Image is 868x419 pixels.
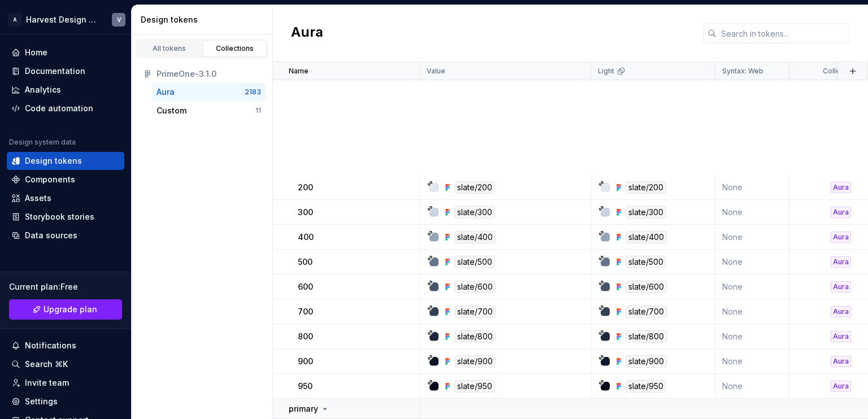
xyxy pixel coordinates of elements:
div: A [8,13,21,27]
div: Components [25,174,75,185]
div: slate/500 [626,256,666,268]
div: 11 [255,106,261,115]
a: Documentation [7,62,124,80]
div: Home [25,47,47,58]
div: Notifications [25,340,76,351]
a: Data sources [7,226,124,245]
a: Invite team [7,374,124,392]
div: Documentation [25,66,85,77]
td: None [715,374,789,399]
div: Harvest Design System [26,14,98,25]
div: Analytics [25,84,61,95]
div: Design tokens [25,155,82,167]
td: None [715,274,789,299]
div: Custom [157,105,186,116]
input: Search in tokens... [717,23,850,43]
div: slate/600 [626,281,667,293]
div: slate/400 [626,231,667,243]
a: Settings [7,392,124,411]
p: 700 [298,306,313,317]
div: Aura [831,331,851,342]
p: primary [289,403,318,414]
div: Aura [831,281,851,293]
div: Design tokens [141,14,268,25]
button: Aura2183 [152,83,266,101]
a: Design tokens [7,152,124,170]
div: PrimeOne-3.1.0 [157,68,261,80]
p: 200 [298,182,313,193]
div: slate/700 [626,305,667,318]
div: slate/900 [626,355,667,368]
td: None [715,225,789,250]
p: Value [427,67,445,76]
div: Settings [25,396,58,407]
p: Collection [823,67,857,76]
p: 500 [298,256,313,268]
td: None [715,349,789,374]
div: 2183 [245,88,261,97]
a: Home [7,43,124,62]
a: Components [7,171,124,189]
a: Assets [7,189,124,207]
div: slate/800 [454,330,496,343]
a: Analytics [7,81,124,99]
p: Name [289,67,309,76]
div: slate/300 [454,206,495,219]
div: slate/600 [454,281,496,293]
div: Aura [831,256,851,268]
div: Aura [831,306,851,317]
div: Aura [831,381,851,392]
p: 600 [298,281,313,293]
p: 950 [298,381,313,392]
div: Code automation [25,103,93,114]
button: Upgrade plan [9,299,122,320]
p: Light [598,67,614,76]
td: None [715,250,789,274]
span: Upgrade plan [44,304,97,315]
div: slate/950 [454,380,495,392]
td: None [715,324,789,349]
div: slate/200 [454,181,495,194]
div: Design system data [9,138,76,147]
p: Syntax: Web [722,67,763,76]
td: None [715,175,789,200]
div: Aura [831,232,851,243]
div: slate/500 [454,256,495,268]
div: Collections [207,44,263,53]
td: None [715,299,789,324]
div: Aura [157,86,175,98]
p: 400 [298,232,314,243]
div: slate/950 [626,380,666,392]
div: Storybook stories [25,211,94,222]
button: Custom11 [152,102,266,120]
div: Aura [831,207,851,218]
a: Code automation [7,99,124,117]
div: V [117,15,121,24]
p: 300 [298,207,313,218]
td: None [715,200,789,225]
div: Assets [25,193,51,204]
div: Data sources [25,230,77,241]
p: 800 [298,331,313,342]
button: Search ⌘K [7,355,124,373]
button: Notifications [7,337,124,355]
div: slate/300 [626,206,666,219]
div: slate/700 [454,305,496,318]
div: Aura [831,356,851,367]
div: slate/900 [454,355,496,368]
div: Current plan : Free [9,281,122,293]
div: slate/400 [454,231,496,243]
div: Invite team [25,377,69,389]
button: AHarvest Design SystemV [2,7,129,32]
p: 900 [298,356,313,367]
div: Aura [831,182,851,193]
div: slate/200 [626,181,666,194]
div: All tokens [141,44,198,53]
div: Search ⌘K [25,359,68,370]
a: Storybook stories [7,208,124,226]
h2: Aura [291,23,323,43]
div: slate/800 [626,330,667,343]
